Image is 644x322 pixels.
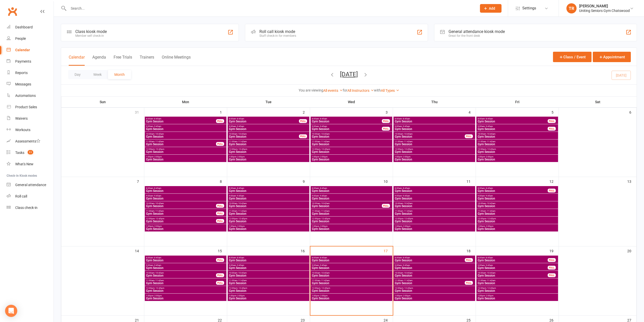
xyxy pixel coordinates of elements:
span: - 8:45am [485,187,493,189]
span: 9:00am [395,195,474,197]
div: 12 [549,177,559,185]
strong: with [374,88,381,92]
span: 11:00am [229,140,308,143]
span: - 9:45am [236,195,244,197]
div: Class kiosk mode [75,29,107,34]
span: Gym Session [312,227,391,230]
a: Class kiosk mode [7,202,53,213]
span: 10:00am [477,133,557,135]
span: - 8:45am [485,257,493,259]
span: - 11:45am [154,140,164,143]
span: Gym Session [146,120,216,123]
span: Gym Session [229,150,308,153]
span: - 2:00pm [402,225,410,227]
div: Tasks [15,151,24,155]
span: Gym Session [477,197,557,200]
span: - 12:45pm [155,148,164,150]
div: What's New [15,162,33,166]
div: FULL [548,119,556,123]
th: Sat [559,97,637,107]
span: 12:00pm [395,148,474,150]
span: Gym Session [146,135,225,138]
div: 4 [469,108,476,116]
a: Payments [7,56,53,67]
span: - 11:45am [320,140,330,143]
div: Calendar [15,48,30,52]
span: - 8:45am [319,118,327,120]
span: Gym Session [395,128,474,131]
div: FULL [548,189,556,192]
span: 1:00pm [146,225,225,227]
span: - 11:45am [320,210,330,212]
div: 17 [384,246,393,255]
div: FULL [465,258,473,262]
strong: for [343,88,347,92]
a: All Types [381,88,399,93]
span: - 10:45am [320,133,330,135]
span: 9:00am [312,195,391,197]
div: 15 [218,246,227,255]
span: Gym Session [229,220,308,223]
span: - 12:45pm [486,148,496,150]
span: - 2:00pm [485,225,493,227]
span: 10:00am [312,202,382,205]
span: - 8:45am [319,187,327,189]
button: Month [108,70,131,79]
span: 12:00pm [146,148,225,150]
span: - 10:45am [486,133,495,135]
span: Gym Session [312,212,391,215]
div: 7 [137,177,144,185]
span: Gym Session [146,189,225,192]
span: 10:00am [312,133,391,135]
span: - 11:45am [237,140,247,143]
span: 9:00am [395,125,474,128]
span: 1:00pm [312,156,391,158]
span: 8:00am [477,118,548,120]
span: - 12:45pm [320,218,330,220]
span: 9:00am [477,125,548,128]
span: 1:00pm [395,156,474,158]
div: 3 [386,108,393,116]
div: FULL [548,127,556,131]
span: 12:00pm [312,148,391,150]
span: 12:00pm [229,218,308,220]
span: Gym Session [146,197,225,200]
span: Gym Session [395,143,474,146]
div: General attendance [15,183,46,187]
span: 11:00am [146,210,216,212]
span: 9:00am [229,195,308,197]
span: - 8:45am [236,187,244,189]
span: Gym Session [395,197,474,200]
a: What's New [7,158,53,170]
th: Wed [310,97,393,107]
div: Open Intercom Messenger [5,305,17,317]
div: Workouts [15,128,30,132]
span: - 10:45am [403,202,413,205]
span: 11 [28,150,33,154]
div: FULL [216,142,224,146]
a: Automations [7,90,53,101]
span: - 2:00pm [319,156,328,158]
div: 14 [135,246,144,255]
div: TR [566,3,577,13]
div: FULL [382,127,390,131]
span: Gym Session [229,227,308,230]
div: 31 [135,108,144,116]
span: 11:00am [312,210,391,212]
div: Reports [15,71,28,75]
span: 11:00am [312,140,391,143]
div: FULL [465,134,473,138]
span: Gym Session [395,150,474,153]
span: Gym Session [477,158,557,161]
span: 8:00am [229,187,308,189]
span: 1:00pm [477,156,557,158]
span: 8:00am [312,187,391,189]
div: Uniting Seniors Gym Chatswood [579,8,630,13]
a: Tasks 11 [7,147,53,158]
span: Gym Session [312,135,391,138]
span: - 10:45am [486,202,495,205]
div: FULL [299,119,307,123]
span: 1:00pm [395,225,474,227]
a: People [7,33,53,44]
button: Add [480,4,502,13]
